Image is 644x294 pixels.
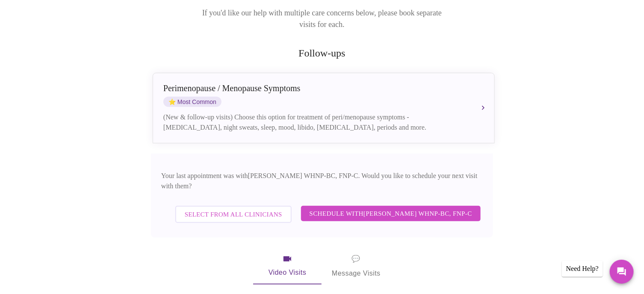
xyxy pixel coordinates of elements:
span: Video Visits [263,254,311,279]
p: If you'd like our help with multiple care concerns below, please book separate visits for each. [190,7,454,30]
button: Select from All Clinicians [175,206,292,223]
span: Select from All Clinicians [185,209,282,220]
button: Schedule with[PERSON_NAME] WHNP-BC, FNP-C [301,206,481,221]
button: Perimenopause / Menopause SymptomsstarMost Common(New & follow-up visits) Choose this option for ... [153,73,495,143]
span: Message Visits [332,253,381,279]
span: Most Common [163,97,222,107]
button: Messages [610,260,634,284]
p: Your last appointment was with [PERSON_NAME] WHNP-BC, FNP-C . Would you like to schedule your nex... [161,171,483,191]
span: message [352,253,360,265]
span: Schedule with [PERSON_NAME] WHNP-BC, FNP-C [310,208,472,219]
div: Need Help? [562,261,603,277]
div: Perimenopause / Menopause Symptoms [163,83,467,93]
h2: Follow-ups [151,48,493,59]
div: (New & follow-up visits) Choose this option for treatment of peri/menopause symptoms - [MEDICAL_D... [163,112,467,133]
span: star [168,98,176,105]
